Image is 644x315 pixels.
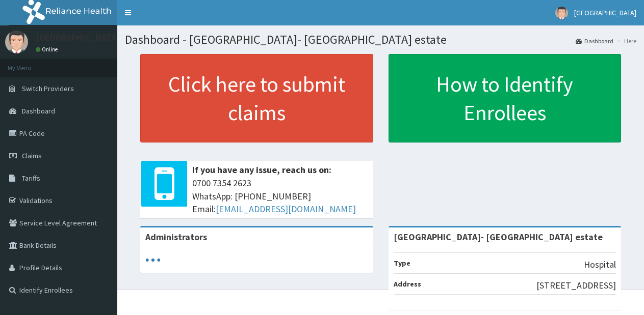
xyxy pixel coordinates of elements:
strong: [GEOGRAPHIC_DATA]- [GEOGRAPHIC_DATA] estate [394,231,603,243]
li: Here [614,37,636,45]
b: If you have any issue, reach us on: [192,164,331,176]
a: [EMAIL_ADDRESS][DOMAIN_NAME] [216,203,356,215]
p: [STREET_ADDRESS] [536,279,616,292]
span: Tariffs [22,174,40,183]
img: User Image [555,7,568,19]
b: Address [394,279,421,289]
p: [GEOGRAPHIC_DATA] [36,33,120,42]
a: Online [36,46,60,53]
p: Hospital [584,258,616,271]
span: [GEOGRAPHIC_DATA] [574,8,636,17]
svg: audio-loading [145,252,161,268]
a: Click here to submit claims [140,54,373,142]
span: Switch Providers [22,84,74,93]
a: How to Identify Enrollees [389,54,622,142]
h1: Dashboard - [GEOGRAPHIC_DATA]- [GEOGRAPHIC_DATA] estate [125,33,636,46]
b: Administrators [145,231,207,243]
span: 0700 7354 2623 WhatsApp: [PHONE_NUMBER] Email: [192,177,368,216]
a: Dashboard [576,37,613,45]
span: Claims [22,151,42,160]
span: Dashboard [22,106,55,116]
img: User Image [5,31,28,53]
b: Type [394,259,410,268]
